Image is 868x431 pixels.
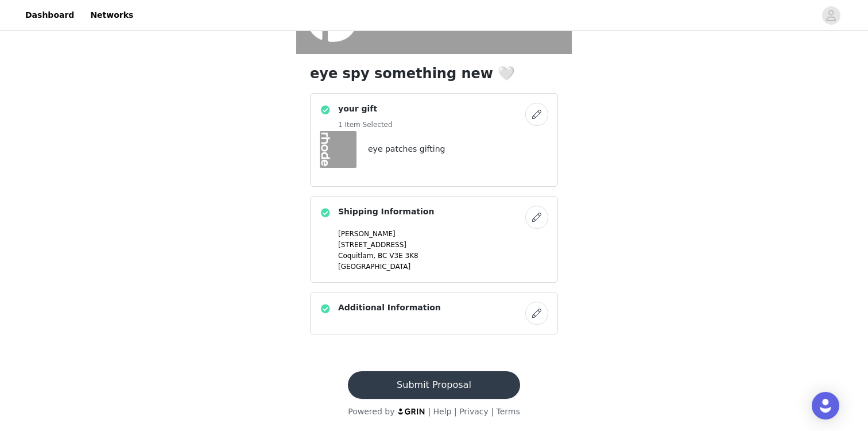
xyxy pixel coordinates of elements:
p: [PERSON_NAME] [338,229,548,239]
span: BC [378,252,387,260]
h5: 1 Item Selected [338,120,393,130]
a: Networks [83,2,140,28]
span: | [491,407,494,416]
span: | [454,407,457,416]
a: Dashboard [18,2,81,28]
a: Privacy [459,407,489,416]
div: Shipping Information [310,196,558,283]
h1: eye spy something new 🤍 [310,63,558,84]
img: logo [397,407,426,415]
button: Submit Proposal [348,371,520,399]
span: | [428,407,431,416]
span: Powered by [348,407,394,416]
h4: your gift [338,103,393,115]
a: Help [433,407,452,416]
div: Open Intercom Messenger [812,392,839,420]
p: [GEOGRAPHIC_DATA] [338,261,548,272]
img: eye patches gifting [320,131,356,168]
span: Coquitlam, [338,252,375,260]
h4: Shipping Information [338,206,434,218]
div: your gift [310,93,558,187]
div: Additional Information [310,292,558,334]
span: V3E 3K8 [389,252,418,260]
div: avatar [826,6,836,25]
h4: Additional Information [338,302,441,314]
a: Terms [496,407,520,416]
h4: eye patches gifting [368,143,445,155]
p: [STREET_ADDRESS] [338,240,548,250]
